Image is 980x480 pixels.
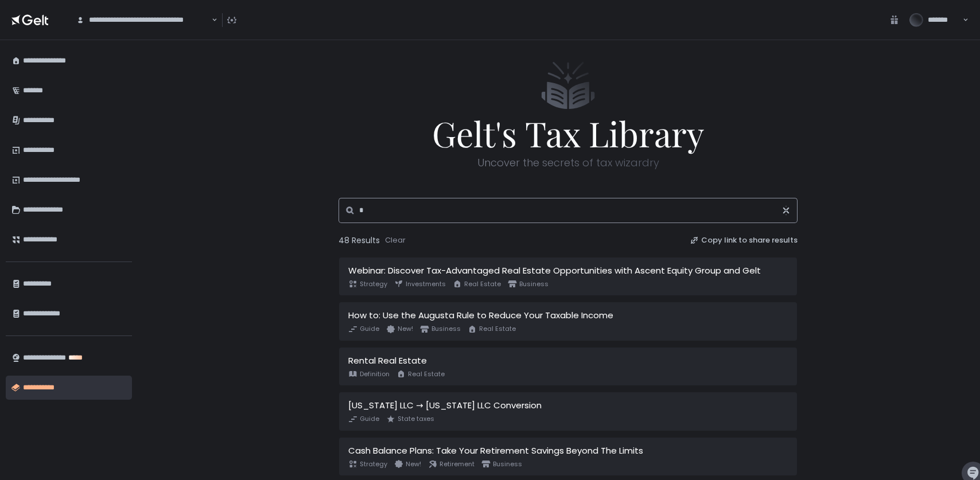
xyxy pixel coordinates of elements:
[386,325,413,334] span: New!
[481,459,522,469] span: Business
[396,369,445,378] span: Real Estate
[384,235,406,246] button: Clear
[348,309,788,322] div: How to: Use the Augusta Rule to Reduce Your Taxable Income
[508,279,549,288] span: Business
[348,264,788,278] div: Webinar: Discover Tax-Advantaged Real Estate Opportunities with Ascent Equity Group and Gelt
[394,279,446,288] span: Investments
[348,415,379,424] span: Guide
[210,14,211,26] input: Search for option
[477,155,659,170] span: Uncover the secrets of tax wizardry
[348,279,387,288] span: Strategy
[348,325,379,334] span: Guide
[453,279,501,288] span: Real Estate
[348,444,788,458] div: Cash Balance Plans: Take Your Retirement Savings Beyond The Limits
[69,8,217,32] div: Search for option
[394,459,421,469] span: New!
[339,235,380,246] span: 48 Results
[348,354,788,368] div: Rental Real Estate
[348,399,788,412] div: [US_STATE] LLC → [US_STATE] LLC Conversion
[385,235,406,245] div: Clear
[348,459,387,469] span: Strategy
[348,369,390,378] span: Definition
[386,415,434,424] span: State taxes
[690,235,798,245] button: Copy link to share results
[420,325,461,334] span: Business
[302,116,834,150] span: Gelt's Tax Library
[468,325,516,334] span: Real Estate
[428,459,475,469] span: Retirement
